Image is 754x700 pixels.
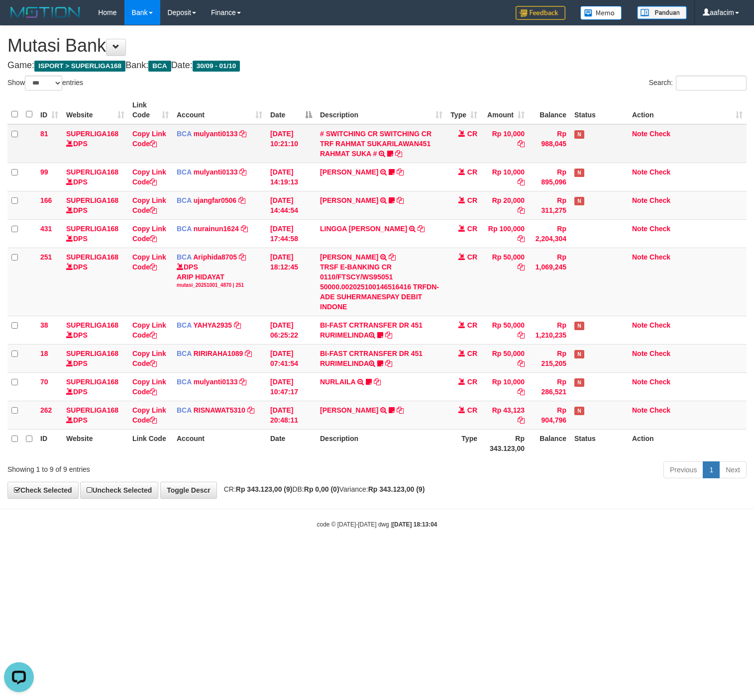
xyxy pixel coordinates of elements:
[529,344,570,372] td: Rp 215,205
[177,378,192,386] span: BCA
[467,225,477,233] span: CR
[397,168,404,176] a: Copy MUHAMMAD REZA to clipboard
[245,350,252,357] a: Copy RIRIRAHA1089 to clipboard
[239,168,246,176] a: Copy mulyanti0133 to clipboard
[266,316,316,344] td: [DATE] 06:25:22
[392,521,437,528] strong: [DATE] 18:13:04
[574,197,584,205] span: Has Note
[529,219,570,248] td: Rp 2,204,304
[266,96,316,124] th: Date: activate to sort column descending
[467,321,477,329] span: CR
[62,344,128,372] td: DPS
[66,196,118,204] a: SUPERLIGA168
[516,6,565,20] img: Feedback.jpg
[320,378,355,386] a: NURLAILA
[132,196,166,214] a: Copy Link Code
[132,378,166,396] a: Copy Link Code
[36,429,62,457] th: ID
[574,169,584,177] span: Has Note
[632,406,647,414] a: Note
[173,429,266,457] th: Account
[518,178,525,186] a: Copy Rp 10,000 to clipboard
[574,378,584,387] span: Has Note
[320,196,378,204] a: [PERSON_NAME]
[40,253,52,261] span: 251
[62,429,128,457] th: Website
[632,321,647,329] a: Note
[62,248,128,316] td: DPS
[529,429,570,457] th: Balance
[529,124,570,163] td: Rp 988,045
[266,191,316,219] td: [DATE] 14:44:54
[194,196,236,204] a: ujangfar0506
[66,130,118,138] a: SUPERLIGA168
[649,378,670,386] a: Check
[177,350,192,357] span: BCA
[66,253,118,261] a: SUPERLIGA168
[481,219,529,248] td: Rp 100,000
[62,163,128,191] td: DPS
[62,96,128,124] th: Website: activate to sort column ascending
[66,378,118,386] a: SUPERLIGA168
[518,140,525,148] a: Copy Rp 10,000 to clipboard
[320,406,378,414] a: [PERSON_NAME]
[649,225,670,233] a: Check
[40,350,48,357] span: 18
[649,76,747,90] label: Search:
[66,225,118,233] a: SUPERLIGA168
[467,196,477,204] span: CR
[25,76,62,90] select: Showentries
[62,124,128,163] td: DPS
[132,321,166,339] a: Copy Link Code
[177,168,192,176] span: BCA
[234,321,241,329] a: Copy YAHYA2935 to clipboard
[649,168,670,176] a: Check
[148,61,171,72] span: BCA
[194,225,239,233] a: nurainun1624
[481,429,529,457] th: Rp 343.123,00
[529,372,570,401] td: Rp 286,521
[193,321,232,329] a: YAHYA2935
[418,225,425,233] a: Copy LINGGA ADITYA PRAT to clipboard
[397,196,404,204] a: Copy NOVEN ELING PRAYOG to clipboard
[632,253,647,261] a: Note
[62,401,128,429] td: DPS
[66,350,118,357] a: SUPERLIGA168
[632,196,647,204] a: Note
[632,130,647,138] a: Note
[128,429,173,457] th: Link Code
[385,359,392,367] a: Copy BI-FAST CRTRANSFER DR 451 RURIMELINDA to clipboard
[266,429,316,457] th: Date
[649,406,670,414] a: Check
[632,168,647,176] a: Note
[62,316,128,344] td: DPS
[518,206,525,214] a: Copy Rp 20,000 to clipboard
[518,331,525,339] a: Copy Rp 50,000 to clipboard
[266,163,316,191] td: [DATE] 14:19:13
[574,130,584,139] span: Has Note
[481,96,529,124] th: Amount: activate to sort column ascending
[703,461,720,478] a: 1
[177,321,192,329] span: BCA
[320,168,378,176] a: [PERSON_NAME]
[66,406,118,414] a: SUPERLIGA168
[446,96,481,124] th: Type: activate to sort column ascending
[481,163,529,191] td: Rp 10,000
[160,482,217,499] a: Toggle Descr
[193,61,240,72] span: 30/09 - 01/10
[368,485,425,493] strong: Rp 343.123,00 (9)
[266,401,316,429] td: [DATE] 20:48:11
[481,248,529,316] td: Rp 50,000
[40,321,48,329] span: 38
[34,61,125,72] span: ISPORT > SUPERLIGA168
[481,191,529,219] td: Rp 20,000
[132,225,166,243] a: Copy Link Code
[649,321,670,329] a: Check
[637,6,687,19] img: panduan.png
[7,460,307,474] div: Showing 1 to 9 of 9 entries
[40,196,52,204] span: 166
[529,163,570,191] td: Rp 895,096
[518,416,525,424] a: Copy Rp 43,123 to clipboard
[194,378,238,386] a: mulyanti0133
[177,225,192,233] span: BCA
